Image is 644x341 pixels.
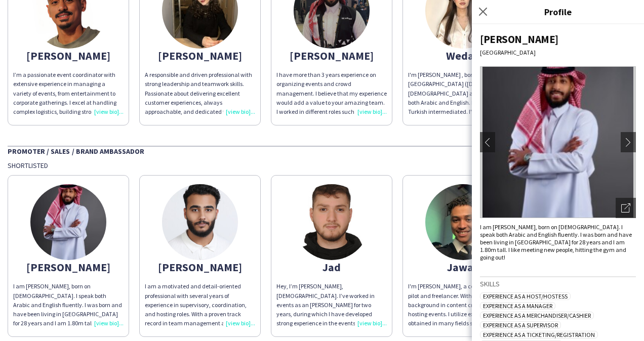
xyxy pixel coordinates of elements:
[145,51,255,60] div: [PERSON_NAME]
[480,32,636,46] div: [PERSON_NAME]
[616,198,636,218] div: Open photos pop-in
[276,51,387,60] div: [PERSON_NAME]
[408,282,518,328] div: I'm [PERSON_NAME], a certified private pilot and freelancer. With a vast background in content cr...
[8,146,636,156] div: Promoter / Sales / Brand Ambassador
[480,66,636,218] img: Crew avatar or photo
[480,49,636,56] div: [GEOGRAPHIC_DATA]
[13,51,124,60] div: [PERSON_NAME]
[13,263,124,272] div: [PERSON_NAME]
[480,321,561,329] span: Experience as a Supervisor
[480,302,555,310] span: Experience as a Manager
[30,184,106,260] img: thumb-688b9681e9f7d.jpeg
[13,70,124,116] div: I’m a passionate event coordinator with extensive experience in managing a variety of events, fro...
[408,51,518,60] div: Wedad
[276,263,387,272] div: Jad
[145,263,255,272] div: [PERSON_NAME]
[13,282,124,328] div: I am [PERSON_NAME], born on [DEMOGRAPHIC_DATA]. I speak both Arabic and English fluently. I was b...
[162,184,238,260] img: thumb-67040ee91bc4d.jpeg
[480,312,594,319] span: Experience as a Merchandiser/Cashier
[408,263,518,272] div: Jawad
[145,282,255,328] p: I am a motivated and detail-oriented professional with several years of experience in supervisory...
[294,184,370,260] img: thumb-677cabd1aaa96.jpeg
[276,70,387,116] div: I have more than 3 years experience on organizing events and crowd management. I believe that my ...
[408,70,518,116] div: I'm [PERSON_NAME] , born in [GEOGRAPHIC_DATA] ([DATE]). I'm [DEMOGRAPHIC_DATA] and I'm fluent in ...
[480,292,571,300] span: Experience as a Host/Hostess
[480,279,636,288] h3: Skills
[8,161,636,170] div: Shortlisted
[145,70,255,116] p: A responsible and driven professional with strong leadership and teamwork skills. Passionate abou...
[276,282,387,328] div: Hey, I’m [PERSON_NAME], [DEMOGRAPHIC_DATA]. I’ve worked in events as an [PERSON_NAME] for two yea...
[472,5,644,18] h3: Profile
[480,223,636,261] div: I am [PERSON_NAME], born on [DEMOGRAPHIC_DATA]. I speak both Arabic and English fluently. I was b...
[425,184,501,260] img: thumb-67548cd15e743.jpeg
[480,331,598,338] span: Experience as a Ticketing/Registration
